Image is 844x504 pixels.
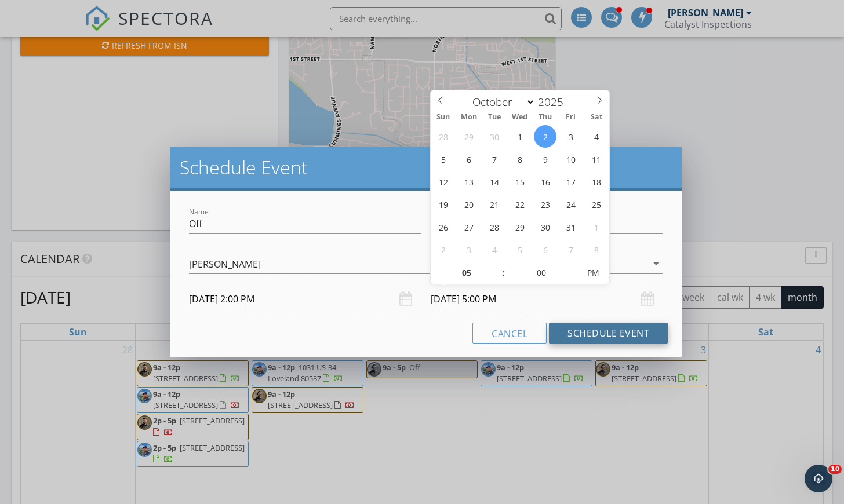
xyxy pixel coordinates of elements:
span: November 7, 2025 [559,238,582,261]
button: Schedule Event [549,323,668,344]
span: 10 [828,465,842,474]
span: October 13, 2025 [457,170,480,193]
span: October 1, 2025 [508,125,531,148]
h2: Schedule Event [180,156,672,179]
span: November 6, 2025 [534,238,556,261]
span: October 29, 2025 [508,216,531,238]
span: October 24, 2025 [559,193,582,216]
span: November 4, 2025 [483,238,505,261]
span: November 8, 2025 [585,238,607,261]
iframe: Intercom live chat [805,465,832,492]
span: Fri [558,114,584,121]
span: October 5, 2025 [432,148,454,170]
span: November 3, 2025 [457,238,480,261]
span: October 28, 2025 [483,216,505,238]
span: October 27, 2025 [457,216,480,238]
span: Sat [584,114,609,121]
input: Select date [431,285,663,313]
input: Select date [189,285,421,313]
span: October 19, 2025 [432,193,454,216]
span: October 4, 2025 [585,125,607,148]
input: Year [535,94,573,109]
span: October 16, 2025 [534,170,556,193]
span: Thu [533,114,558,121]
span: October 18, 2025 [585,170,607,193]
span: October 14, 2025 [483,170,505,193]
span: : [502,261,505,284]
span: October 30, 2025 [534,216,556,238]
span: October 31, 2025 [559,216,582,238]
span: October 15, 2025 [508,170,531,193]
span: October 25, 2025 [585,193,607,216]
span: October 20, 2025 [457,193,480,216]
span: Mon [456,114,482,121]
span: October 11, 2025 [585,148,607,170]
span: November 5, 2025 [508,238,531,261]
span: October 17, 2025 [559,170,582,193]
span: October 23, 2025 [534,193,556,216]
span: October 3, 2025 [559,125,582,148]
span: September 28, 2025 [432,125,454,148]
span: Tue [482,114,507,121]
div: [PERSON_NAME] [189,259,261,269]
span: Click to toggle [577,261,609,284]
span: October 22, 2025 [508,193,531,216]
span: November 1, 2025 [585,216,607,238]
span: November 2, 2025 [432,238,454,261]
span: September 29, 2025 [457,125,480,148]
span: October 6, 2025 [457,148,480,170]
span: October 21, 2025 [483,193,505,216]
span: October 9, 2025 [534,148,556,170]
span: September 30, 2025 [483,125,505,148]
span: October 2, 2025 [534,125,556,148]
span: October 12, 2025 [432,170,454,193]
span: Sun [431,114,456,121]
button: Cancel [472,323,547,344]
span: Wed [507,114,533,121]
span: October 10, 2025 [559,148,582,170]
span: October 8, 2025 [508,148,531,170]
span: October 7, 2025 [483,148,505,170]
span: October 26, 2025 [432,216,454,238]
i: arrow_drop_down [649,257,663,271]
